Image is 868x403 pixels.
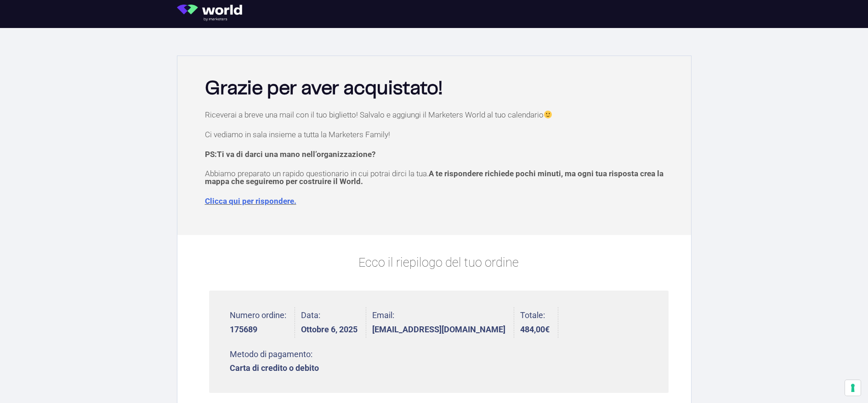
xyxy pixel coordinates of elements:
[217,150,375,159] span: Ti va di darci una mano nell’organizzazione?
[520,307,558,338] li: Totale:
[205,169,664,186] span: A te rispondere richiede pochi minuti, ma ogni tua risposta crea la mappa che seguiremo per costr...
[205,170,673,185] p: Abbiamo preparato un rapido questionario in cui potrai dirci la tua.
[230,346,319,377] li: Metodo di pagamento:
[545,325,550,334] span: €
[301,307,366,338] li: Data:
[230,307,295,338] li: Numero ordine:
[209,253,669,272] p: Ecco il riepilogo del tuo ordine
[230,364,319,372] strong: Carta di credito o debito
[205,150,375,159] strong: PS:
[230,325,286,334] strong: 175689
[372,307,514,338] li: Email:
[205,196,296,206] a: Clicca qui per rispondere.
[301,325,357,334] strong: Ottobre 6, 2025
[544,111,552,118] img: 🙂
[205,131,673,139] p: Ci vediamo in sala insieme a tutta la Marketers Family!
[372,325,505,334] strong: [EMAIL_ADDRESS][DOMAIN_NAME]
[205,79,443,98] b: Grazie per aver acquistato!
[205,111,673,119] p: Riceverai a breve una mail con il tuo biglietto! Salvalo e aggiungi il Marketers World al tuo cal...
[520,325,550,334] bdi: 484,00
[845,380,861,396] button: Le tue preferenze relative al consenso per le tecnologie di tracciamento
